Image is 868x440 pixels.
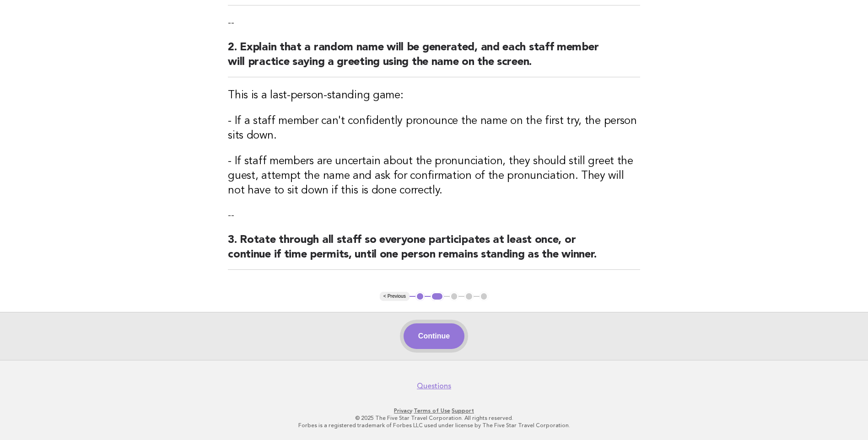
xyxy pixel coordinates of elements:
[404,323,464,349] button: Continue
[380,292,410,301] button: < Previous
[417,381,451,391] a: Questions
[228,233,640,270] h2: 3. Rotate through all staff so everyone participates at least once, or continue if time permits, ...
[228,114,640,143] h3: - If a staff member can't confidently pronounce the name on the first try, the person sits down.
[154,414,714,422] p: © 2025 The Five Star Travel Corporation. All rights reserved.
[228,16,640,29] p: --
[394,408,412,414] a: Privacy
[228,40,640,77] h2: 2. Explain that a random name will be generated, and each staff member will practice saying a gre...
[228,154,640,198] h3: - If staff members are uncertain about the pronunciation, they should still greet the guest, atte...
[414,408,450,414] a: Terms of Use
[154,407,714,414] p: · ·
[452,408,474,414] a: Support
[431,292,444,301] button: 2
[228,209,640,222] p: --
[154,422,714,429] p: Forbes is a registered trademark of Forbes LLC used under license by The Five Star Travel Corpora...
[415,292,425,301] button: 1
[228,88,640,103] h3: This is a last-person-standing game:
